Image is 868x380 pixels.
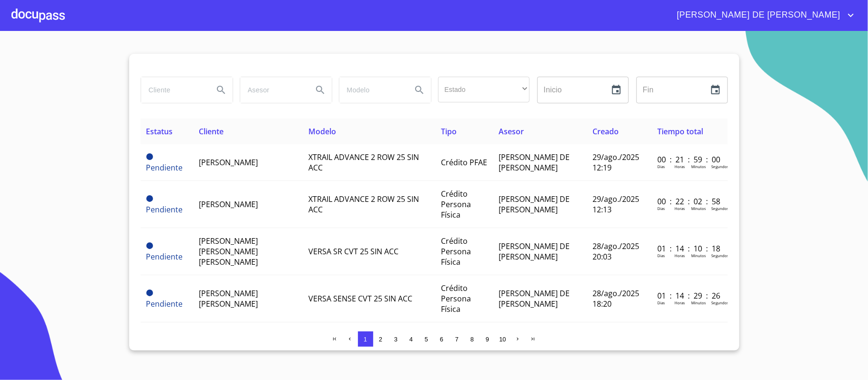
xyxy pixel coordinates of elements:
[499,194,570,215] span: [PERSON_NAME] DE [PERSON_NAME]
[657,300,665,305] p: Dias
[711,164,729,169] p: Segundos
[146,290,153,296] span: Pendiente
[441,283,471,314] span: Crédito Persona Física
[499,241,570,262] span: [PERSON_NAME] DE [PERSON_NAME]
[674,206,685,211] p: Horas
[592,126,619,137] span: Creado
[499,288,570,309] span: [PERSON_NAME] DE [PERSON_NAME]
[308,246,398,257] span: VERSA SR CVT 25 SIN ACC
[691,300,706,305] p: Minutos
[691,253,706,258] p: Minutos
[408,79,431,101] button: Search
[440,336,443,343] span: 6
[499,336,506,343] span: 10
[657,243,722,254] p: 01 : 14 : 10 : 18
[141,77,206,103] input: search
[657,290,722,301] p: 01 : 14 : 29 : 26
[657,253,665,258] p: Dias
[592,241,639,262] span: 28/ago./2025 20:03
[146,299,183,309] span: Pendiente
[499,126,524,137] span: Asesor
[199,236,258,267] span: [PERSON_NAME] [PERSON_NAME] [PERSON_NAME]
[309,79,332,101] button: Search
[441,236,471,267] span: Crédito Persona Física
[146,153,153,160] span: Pendiente
[441,189,471,220] span: Crédito Persona Física
[364,336,367,343] span: 1
[657,154,722,165] p: 00 : 21 : 59 : 00
[373,331,388,347] button: 2
[691,206,706,211] p: Minutos
[339,77,404,103] input: search
[470,336,474,343] span: 8
[394,336,398,343] span: 3
[592,194,639,215] span: 29/ago./2025 12:13
[441,126,457,137] span: Tipo
[657,126,703,137] span: Tiempo total
[210,79,233,101] button: Search
[146,126,173,137] span: Estatus
[657,196,722,207] p: 00 : 22 : 02 : 58
[308,194,419,215] span: XTRAIL ADVANCE 2 ROW 25 SIN ACC
[409,336,413,343] span: 4
[199,126,224,137] span: Cliente
[308,293,412,304] span: VERSA SENSE CVT 25 SIN ACC
[308,152,419,173] span: XTRAIL ADVANCE 2 ROW 25 SIN ACC
[499,152,570,173] span: [PERSON_NAME] DE [PERSON_NAME]
[592,152,639,173] span: 29/ago./2025 12:19
[711,253,729,258] p: Segundos
[146,195,153,202] span: Pendiente
[670,8,845,23] span: [PERSON_NAME] DE [PERSON_NAME]
[146,242,153,249] span: Pendiente
[711,206,729,211] p: Segundos
[670,8,857,23] button: account of current user
[404,331,419,347] button: 4
[419,331,434,347] button: 5
[379,336,382,343] span: 2
[425,336,428,343] span: 5
[441,157,487,168] span: Crédito PFAE
[388,331,404,347] button: 3
[674,300,685,305] p: Horas
[438,77,530,102] div: ​
[146,162,183,173] span: Pendiente
[199,157,258,168] span: [PERSON_NAME]
[486,336,489,343] span: 9
[711,300,729,305] p: Segundos
[657,164,665,169] p: Dias
[465,331,480,347] button: 8
[449,331,465,347] button: 7
[434,331,449,347] button: 6
[199,199,258,210] span: [PERSON_NAME]
[495,331,511,347] button: 10
[691,164,706,169] p: Minutos
[592,288,639,309] span: 28/ago./2025 18:20
[308,126,336,137] span: Modelo
[146,251,183,262] span: Pendiente
[146,204,183,215] span: Pendiente
[358,331,373,347] button: 1
[674,164,685,169] p: Horas
[480,331,495,347] button: 9
[674,253,685,258] p: Horas
[657,206,665,211] p: Dias
[455,336,459,343] span: 7
[240,77,305,103] input: search
[199,288,258,309] span: [PERSON_NAME] [PERSON_NAME]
